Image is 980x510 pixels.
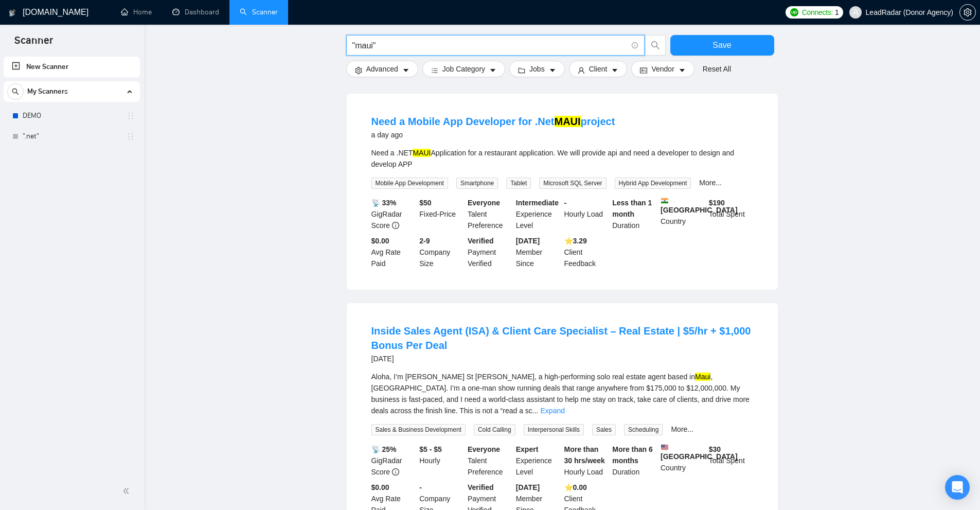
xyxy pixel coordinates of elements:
span: search [646,41,665,50]
b: 2-9 [419,237,430,245]
span: Scanner [6,33,61,55]
span: Microsoft SQL Server [539,178,606,189]
b: - [564,199,567,207]
b: [DATE] [516,237,540,245]
button: folderJobscaret-down [509,61,565,77]
b: $ 190 [709,199,725,207]
span: info-circle [632,42,638,49]
b: $ 50 [419,199,431,207]
span: Interpersonal Skills [524,424,584,435]
img: 🇺🇸 [661,444,668,451]
span: Sales [592,424,616,435]
li: My Scanners [4,81,140,147]
span: Connects: [802,7,833,18]
a: Need a Mobile App Developer for .NetMAUIproject [371,116,615,127]
span: caret-down [402,66,409,74]
b: ⭐️ 3.29 [564,237,587,245]
span: caret-down [489,66,496,74]
a: DEMO [23,105,120,126]
b: Expert [516,445,539,453]
div: Country [658,197,707,231]
mark: MAUI [555,116,581,127]
span: search [8,88,23,95]
b: Everyone [468,445,500,453]
b: Verified [468,483,494,491]
div: Experience Level [514,197,562,231]
div: Need a .NET Application for a restaurant application. We will provide api and need a developer to... [371,147,753,170]
span: user [578,66,585,74]
b: Less than 1 month [612,199,652,218]
span: info-circle [392,222,399,229]
span: caret-down [549,66,556,74]
span: My Scanners [27,81,68,102]
div: Member Since [514,235,562,269]
img: 🇮🇳 [661,197,668,204]
a: Reset All [703,63,731,75]
span: bars [431,66,438,74]
img: logo [9,5,16,21]
span: Cold Calling [474,424,515,435]
span: Vendor [651,63,674,75]
div: Open Intercom Messenger [945,475,970,500]
div: Hourly Load [562,444,611,478]
img: upwork-logo.png [790,8,798,16]
b: $ 30 [709,445,721,453]
span: caret-down [611,66,618,74]
b: [GEOGRAPHIC_DATA] [661,444,738,461]
div: Avg Rate Paid [369,235,418,269]
button: search [645,35,666,56]
button: Save [670,35,774,56]
div: Total Spent [707,444,755,478]
b: Everyone [468,199,500,207]
span: holder [127,112,135,120]
b: Verified [468,237,494,245]
span: Jobs [529,63,545,75]
span: Scheduling [624,424,663,435]
span: Advanced [366,63,398,75]
span: Smartphone [456,178,498,189]
span: Job Category [442,63,485,75]
b: 📡 33% [371,199,397,207]
div: Talent Preference [466,197,514,231]
div: Country [658,444,707,478]
input: Search Freelance Jobs... [352,39,627,52]
div: Experience Level [514,444,562,478]
a: New Scanner [12,57,132,77]
div: Total Spent [707,197,755,231]
a: ".net" [23,126,120,147]
div: Company Size [417,235,466,269]
b: - [419,483,422,491]
span: idcard [640,66,647,74]
button: settingAdvancedcaret-down [346,61,418,77]
span: folder [518,66,525,74]
div: Payment Verified [466,235,514,269]
span: caret-down [679,66,686,74]
span: holder [127,132,135,140]
a: Inside Sales Agent (ISA) & Client Care Specialist – Real Estate | $5/hr + $1,000 Bonus Per Deal [371,325,751,351]
span: info-circle [392,468,399,476]
div: Hourly Load [562,197,611,231]
a: More... [699,179,722,187]
a: setting [959,8,976,16]
span: 1 [835,7,839,18]
span: setting [960,8,975,16]
div: GigRadar Score [369,444,418,478]
div: Aloha, I’m [PERSON_NAME] St [PERSON_NAME], a high-performing solo real estate agent based in , [G... [371,371,753,416]
b: 📡 25% [371,445,397,453]
div: [DATE] [371,353,753,365]
b: $0.00 [371,483,389,491]
div: Client Feedback [562,235,611,269]
b: ⭐️ 0.00 [564,483,587,491]
span: Save [712,39,731,51]
b: $0.00 [371,237,389,245]
button: setting [959,4,976,21]
span: Mobile App Development [371,178,448,189]
span: Hybrid App Development [615,178,691,189]
span: ... [532,407,539,415]
a: dashboardDashboard [172,8,219,16]
a: searchScanner [240,8,278,16]
div: Duration [610,197,658,231]
div: Talent Preference [466,444,514,478]
span: Tablet [506,178,531,189]
b: More than 30 hrs/week [564,445,605,465]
